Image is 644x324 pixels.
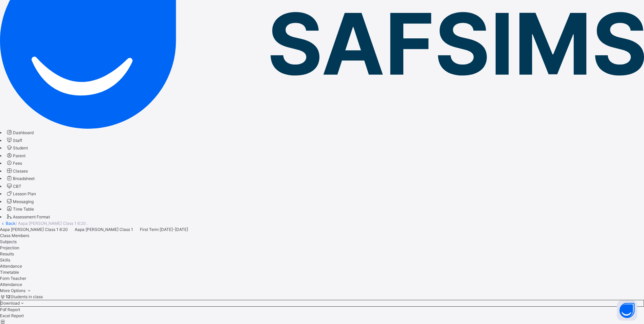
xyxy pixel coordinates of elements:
[75,227,133,232] span: Aapa [PERSON_NAME] Class 1
[6,176,35,181] a: Broadsheet
[6,294,43,299] span: Students in class
[13,138,22,143] span: Staff
[13,161,22,166] span: Fees
[13,145,28,150] span: Student
[13,184,21,189] span: CBT
[13,168,28,174] span: Classes
[13,191,36,196] span: Lesson Plan
[617,300,637,321] button: Open asap
[13,130,34,135] span: Dashboard
[6,138,22,143] a: Staff
[6,191,36,196] a: Lesson Plan
[6,168,28,174] a: Classes
[6,145,28,150] a: Student
[13,176,35,181] span: Broadsheet
[6,206,34,212] a: Time Table
[6,153,25,158] a: Parent
[0,301,20,306] span: Download
[6,199,34,204] a: Messaging
[16,221,88,226] span: / Aapa [PERSON_NAME] Class 1 6:20 .
[6,294,11,299] b: 12
[13,199,34,204] span: Messaging
[13,153,25,158] span: Parent
[6,161,22,166] a: Fees
[6,130,34,135] a: Dashboard
[6,184,21,189] a: CBT
[13,214,50,219] span: Assessment Format
[140,227,188,232] span: First Term [DATE]-[DATE]
[6,214,50,219] a: Assessment Format
[6,221,16,226] a: Back
[13,206,34,212] span: Time Table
